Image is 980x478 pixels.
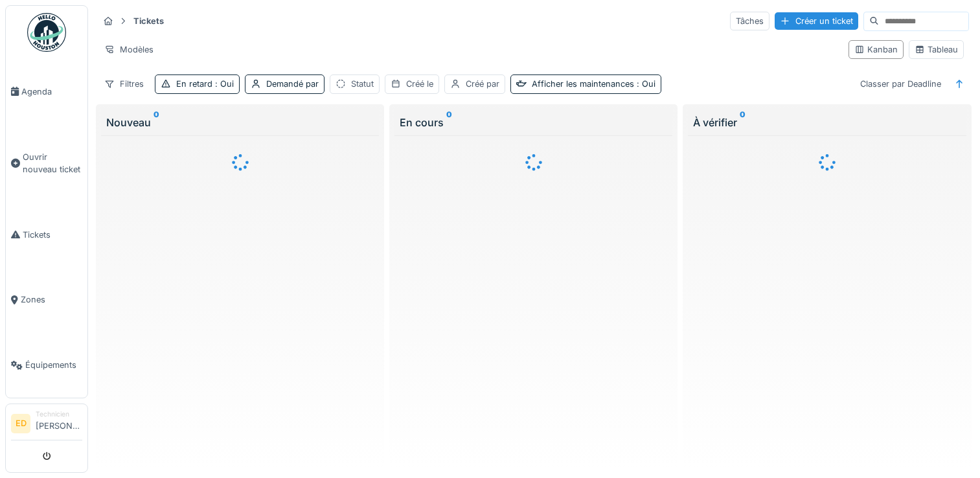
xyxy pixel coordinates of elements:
[27,13,66,52] img: Badge_color-CXgf-gQk.svg
[21,85,82,98] span: Agenda
[36,409,82,437] li: [PERSON_NAME]
[6,267,87,333] a: Zones
[6,332,87,398] a: Équipements
[446,115,452,130] sup: 0
[854,43,898,56] div: Kanban
[400,115,667,130] div: En cours
[36,409,82,419] div: Technicien
[266,78,319,90] div: Demandé par
[154,115,159,130] sup: 0
[915,43,958,56] div: Tableau
[406,78,433,90] div: Créé le
[212,79,234,89] span: : Oui
[23,151,82,176] span: Ouvrir nouveau ticket
[98,74,150,93] div: Filtres
[176,78,234,90] div: En retard
[730,12,769,30] div: Tâches
[6,124,87,202] a: Ouvrir nouveau ticket
[11,409,82,440] a: ED Technicien[PERSON_NAME]
[21,293,82,306] span: Zones
[23,229,82,241] span: Tickets
[25,359,82,371] span: Équipements
[466,78,499,90] div: Créé par
[351,78,374,90] div: Statut
[6,202,87,267] a: Tickets
[98,40,159,59] div: Modèles
[6,59,87,124] a: Agenda
[532,78,655,90] div: Afficher les maintenances
[634,79,655,89] span: : Oui
[854,74,947,93] div: Classer par Deadline
[693,115,961,130] div: À vérifier
[775,12,858,30] div: Créer un ticket
[740,115,746,130] sup: 0
[128,15,169,27] strong: Tickets
[106,115,374,130] div: Nouveau
[11,414,30,433] li: ED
